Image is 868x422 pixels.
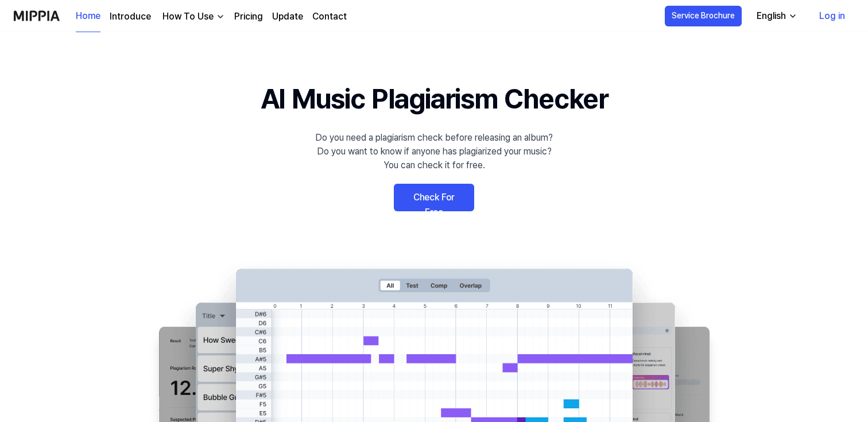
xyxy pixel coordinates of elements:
[754,9,788,23] div: English
[747,5,804,28] button: English
[665,6,742,26] button: Service Brochure
[312,10,347,24] a: Contact
[160,10,216,24] div: How To Use
[272,10,303,24] a: Update
[394,184,474,211] a: Check For Free
[234,10,263,24] a: Pricing
[261,78,608,119] h1: AI Music Plagiarism Checker
[76,1,100,32] a: Home
[160,10,225,24] button: How To Use
[110,10,151,24] a: Introduce
[216,12,225,21] img: down
[315,131,553,172] div: Do you need a plagiarism check before releasing an album? Do you want to know if anyone has plagi...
